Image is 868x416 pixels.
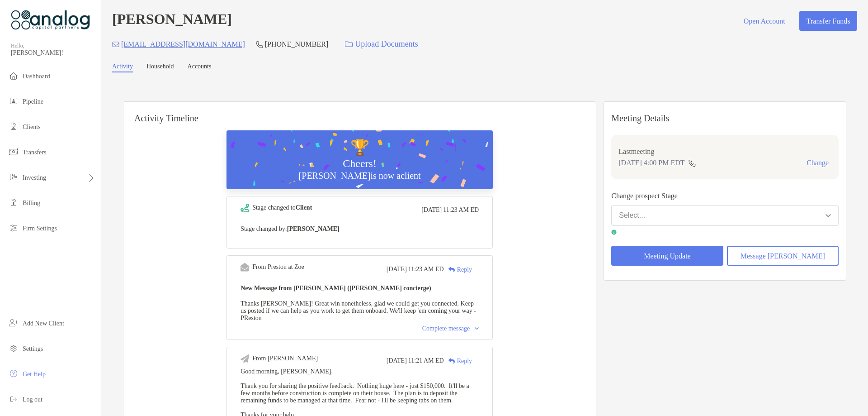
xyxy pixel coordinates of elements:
[408,357,444,364] span: 11:21 AM ED
[23,149,46,156] span: Transfers
[23,73,50,80] span: Dashboard
[387,266,407,273] span: [DATE]
[611,190,839,201] p: Change prospect Stage
[23,200,40,206] span: Billing
[804,158,831,167] button: Change
[448,267,455,273] img: Reply icon
[8,121,19,132] img: clients icon
[736,11,792,31] button: Open Account
[23,396,42,403] span: Log out
[121,38,245,50] p: [EMAIL_ADDRESS][DOMAIN_NAME]
[112,11,232,31] h4: [PERSON_NAME]
[619,211,645,220] div: Select...
[146,63,174,72] a: Household
[339,34,424,54] a: Upload Documents
[112,63,133,72] a: Activity
[188,63,212,72] a: Accounts
[23,124,41,130] span: Clients
[339,157,380,170] div: Cheers!
[8,368,19,379] img: get-help icon
[401,171,420,181] b: client
[295,170,425,181] div: [PERSON_NAME] is now a
[8,172,19,182] img: investing icon
[23,225,57,232] span: Firm Settings
[241,300,476,321] span: Thanks [PERSON_NAME]! Great win nonetheless, glad we could get you connected. Keep us posted if w...
[826,214,831,217] img: Open dropdown arrow
[11,4,90,36] img: Zoe Logo
[23,320,64,327] span: Add New Client
[252,204,312,211] div: Stage changed to
[241,204,249,212] img: Event icon
[226,130,493,209] img: Confetti
[618,146,831,157] p: Last meeting
[421,206,442,214] span: [DATE]
[611,230,617,235] img: tooltip
[241,223,479,234] p: Stage changed by:
[408,266,444,273] span: 11:23 AM ED
[11,49,95,57] span: [PERSON_NAME]!
[23,98,43,105] span: Pipeline
[23,174,46,181] span: Investing
[444,265,472,274] div: Reply
[688,159,696,167] img: communication type
[422,325,479,332] div: Complete message
[287,225,340,232] b: [PERSON_NAME]
[443,206,479,214] span: 11:23 AM ED
[296,204,312,211] b: Client
[23,371,46,378] span: Get Help
[112,42,119,47] img: Email Icon
[252,355,318,362] div: From [PERSON_NAME]
[241,368,479,375] div: Good morning, [PERSON_NAME],
[611,205,839,226] button: Select...
[256,41,263,48] img: Phone Icon
[23,345,43,352] span: Settings
[8,146,19,157] img: transfers icon
[727,246,839,266] button: Message [PERSON_NAME]
[8,96,19,106] img: pipeline icon
[799,11,857,31] button: Transfer Funds
[265,38,328,50] p: [PHONE_NUMBER]
[8,222,19,233] img: firm-settings icon
[8,317,19,328] img: add_new_client icon
[252,263,304,271] div: From Preston at Zoe
[618,157,684,168] p: [DATE] 4:00 PM EDT
[241,354,249,363] img: Event icon
[8,343,19,354] img: settings icon
[241,285,431,292] b: New Message from [PERSON_NAME] ([PERSON_NAME] concierge)
[123,102,596,124] h6: Activity Timeline
[241,383,479,404] div: Thank you for sharing the positive feedback. Nothing huge here - just $150,000. It'll be a few mo...
[8,70,19,81] img: dashboard icon
[387,357,407,364] span: [DATE]
[8,393,19,404] img: logout icon
[448,358,455,364] img: Reply icon
[8,197,19,208] img: billing icon
[345,41,353,48] img: button icon
[241,263,249,272] img: Event icon
[475,327,479,330] img: Chevron icon
[444,356,472,366] div: Reply
[611,113,839,124] p: Meeting Details
[347,139,373,157] div: 🏆
[611,246,723,266] button: Meeting Update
